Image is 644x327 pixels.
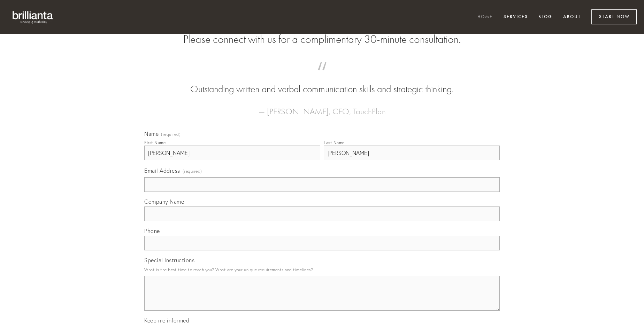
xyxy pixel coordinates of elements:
[591,9,637,24] a: Start Now
[144,257,194,264] span: Special Instructions
[144,317,189,324] span: Keep me informed
[144,265,500,274] p: What is the best time to reach you? What are your unique requirements and timelines?
[7,7,59,27] img: brillianta - research, strategy, marketing
[144,130,159,137] span: Name
[155,69,489,83] span: “
[144,227,160,234] span: Phone
[144,140,166,145] div: First Name
[324,140,345,145] div: Last Name
[155,96,489,118] figcaption: — [PERSON_NAME], CEO, TouchPlan
[144,167,180,174] span: Email Address
[499,11,532,23] a: Services
[155,69,489,96] blockquote: Outstanding written and verbal communication skills and strategic thinking.
[559,11,585,23] a: About
[144,198,184,205] span: Company Name
[534,11,557,23] a: Blog
[473,11,497,23] a: Home
[144,33,500,46] h2: Please connect with us for a complimentary 30-minute consultation.
[183,166,202,176] span: (required)
[161,132,181,137] span: (required)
